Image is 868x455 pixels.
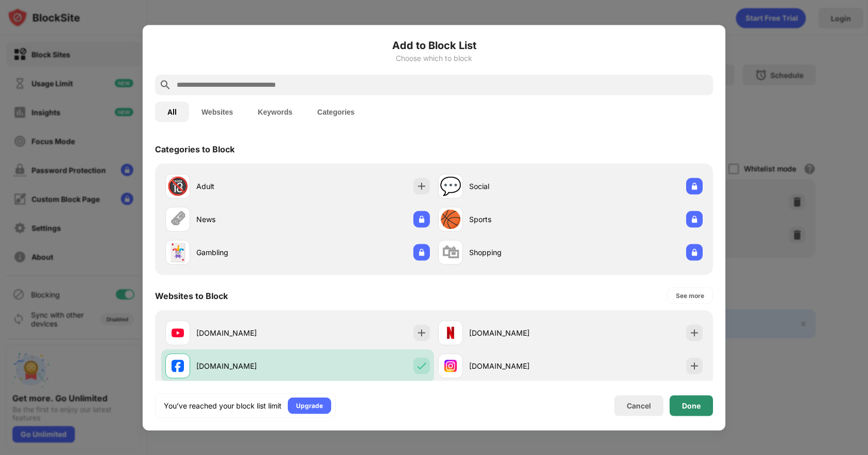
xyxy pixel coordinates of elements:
[469,181,570,192] div: Social
[196,214,298,225] div: News
[627,401,651,410] div: Cancel
[155,290,228,301] div: Websites to Block
[196,360,298,371] div: [DOMAIN_NAME]
[245,101,305,122] button: Keywords
[444,326,457,339] img: favicons
[167,242,189,263] div: 🃏
[169,209,187,230] div: 🗞
[189,101,245,122] button: Websites
[155,101,189,122] button: All
[305,101,367,122] button: Categories
[159,79,172,91] img: search.svg
[172,359,184,372] img: favicons
[155,37,713,53] h6: Add to Block List
[469,214,570,225] div: Sports
[196,181,298,192] div: Adult
[155,144,235,154] div: Categories to Block
[676,290,704,301] div: See more
[164,400,282,411] div: You’ve reached your block list limit
[440,176,461,197] div: 💬
[196,327,298,338] div: [DOMAIN_NAME]
[440,209,461,230] div: 🏀
[196,247,298,258] div: Gambling
[296,400,323,411] div: Upgrade
[469,327,570,338] div: [DOMAIN_NAME]
[155,54,713,62] div: Choose which to block
[167,176,189,197] div: 🔞
[682,401,701,410] div: Done
[469,360,570,371] div: [DOMAIN_NAME]
[444,359,457,372] img: favicons
[469,247,570,258] div: Shopping
[442,242,459,263] div: 🛍
[172,326,184,339] img: favicons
